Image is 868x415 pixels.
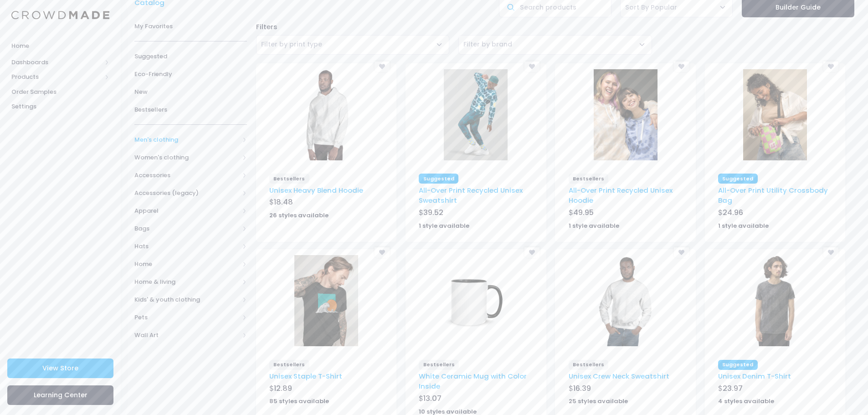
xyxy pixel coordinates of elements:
div: $ [269,383,383,396]
span: Dashboards [11,58,102,67]
a: My Favorites [134,17,247,35]
a: Learning Center [7,385,113,405]
span: Filter by print type [261,40,322,49]
div: $ [718,207,832,220]
a: Unisex Staple T-Shirt [269,371,342,381]
span: Accessories [134,171,239,180]
span: Bestsellers [569,360,609,370]
span: Bestsellers [269,174,309,184]
span: 39.52 [423,207,443,218]
strong: 4 styles available [718,397,774,405]
a: Eco-Friendly [134,65,247,83]
strong: 26 styles available [269,211,329,220]
span: Filter by brand [458,35,652,55]
span: Men's clothing [134,135,239,144]
span: Hats [134,242,239,251]
div: $ [718,383,832,396]
span: Suggested [419,174,458,184]
strong: 85 styles available [269,397,329,405]
a: Unisex Heavy Blend Hoodie [269,185,363,195]
a: New [134,83,247,101]
span: Bestsellers [569,174,609,184]
strong: 25 styles available [569,397,628,405]
span: Suggested [718,360,758,370]
span: Filter by print type [261,40,322,49]
span: 13.07 [423,393,442,404]
img: Logo [11,11,109,20]
span: Accessories (legacy) [134,189,239,198]
span: My Favorites [134,22,247,31]
div: $ [569,207,683,220]
span: Women's clothing [134,153,239,162]
span: 12.89 [274,383,292,394]
span: Learning Center [34,390,87,400]
span: Suggested [718,174,758,184]
span: Filter by brand [463,40,512,49]
span: Settings [11,102,109,111]
span: Eco-Friendly [134,70,247,79]
span: Order Samples [11,87,109,97]
span: Suggested [134,52,247,61]
a: Unisex Crew Neck Sweatshirt [569,371,669,381]
span: 18.48 [274,197,293,207]
a: White Ceramic Mug with Color Inside [419,371,527,391]
div: $ [569,383,683,396]
span: 49.95 [573,207,594,218]
span: 24.96 [723,207,743,218]
a: All-Over Print Recycled Unisex Sweatshirt [419,185,523,205]
span: Filter by print type [256,35,450,55]
div: $ [269,197,383,210]
span: Bestsellers [419,360,459,370]
span: Apparel [134,206,239,215]
div: $ [419,393,533,406]
span: Pets [134,313,239,322]
span: Wall Art [134,331,239,340]
span: New [134,87,247,97]
span: 23.97 [723,383,743,394]
div: $ [419,207,533,220]
span: Home [134,260,239,269]
a: Suggested [134,47,247,65]
span: Filter by brand [463,40,512,49]
strong: 1 style available [569,221,619,230]
span: Home [11,41,109,51]
strong: 1 style available [718,221,769,230]
span: Home & living [134,277,239,287]
a: All-Over Print Recycled Unisex Hoodie [569,185,673,205]
a: Bestsellers [134,101,247,118]
span: Kids' & youth clothing [134,295,239,304]
span: Sort By Popular [625,3,677,12]
span: View Store [42,364,78,373]
a: Unisex Denim T-Shirt [718,371,791,381]
div: Filters [252,22,859,32]
span: Bestsellers [269,360,309,370]
span: Products [11,72,102,82]
a: View Store [7,359,113,378]
a: All-Over Print Utility Crossbody Bag [718,185,828,205]
span: 16.39 [573,383,591,394]
strong: 1 style available [419,221,469,230]
span: Bags [134,224,239,233]
span: Bestsellers [134,105,247,114]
